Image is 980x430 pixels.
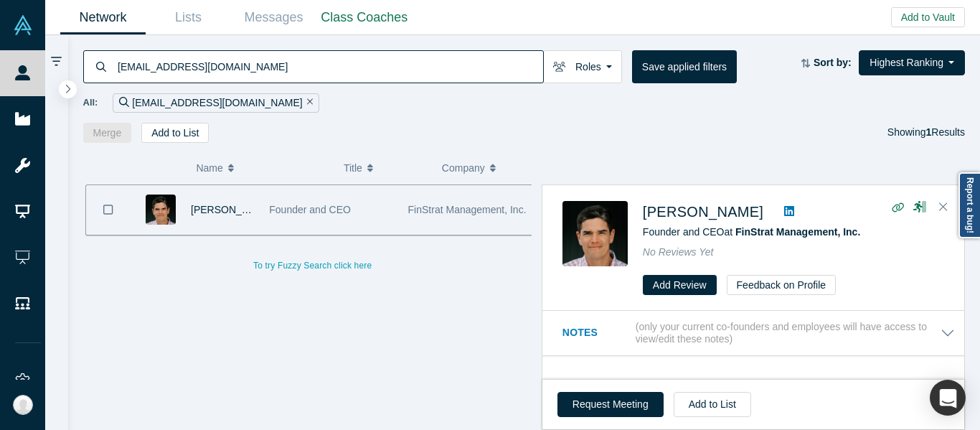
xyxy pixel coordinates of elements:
span: No Reviews Yet [643,246,714,258]
button: Add Review [643,275,717,295]
button: Add to Vault [891,7,965,27]
button: Roles [543,50,622,83]
strong: 1 [926,126,932,138]
img: Kristian Marquez's Profile Image [146,195,176,225]
a: Lists [146,1,231,34]
a: Network [60,1,146,34]
a: Report a bug! [958,172,980,238]
img: Michelle Ann Chua's Account [13,395,33,415]
strong: Sort by: [814,57,852,68]
button: Add to List [674,392,751,417]
button: Name [196,153,329,183]
span: Title [344,153,362,183]
button: Bookmark [86,185,131,235]
a: FinStrat Management, Inc. [735,226,860,238]
img: Alchemist Vault Logo [13,15,33,35]
a: [PERSON_NAME] [643,204,763,220]
button: Title [344,153,427,183]
h3: Contact [562,376,935,391]
button: Request Meeting [557,392,664,417]
span: Name [196,153,222,183]
button: Company [442,153,525,183]
span: Results [926,126,965,138]
h3: Notes [562,325,633,340]
span: Founder and CEO at [643,226,860,238]
span: FinStrat Management, Inc. [408,204,527,215]
button: Remove Filter [303,95,314,111]
a: Class Coaches [316,1,413,34]
span: Founder and CEO [269,204,351,215]
p: (only your current co-founders and employees will have access to view/edit these notes) [636,321,941,345]
div: Showing [887,123,965,143]
a: Messages [231,1,316,34]
button: Close [933,196,954,219]
button: To try Fuzzy Search click here [243,256,382,275]
input: Search by name, title, company, summary, expertise, investment criteria or topics of focus [116,50,543,83]
button: Highest Ranking [859,50,965,75]
span: All: [83,95,98,110]
button: Merge [83,123,132,143]
img: Kristian Marquez's Profile Image [562,201,628,266]
span: Company [442,153,485,183]
button: Feedback on Profile [727,275,837,295]
button: Save applied filters [632,50,737,83]
button: Add to List [141,123,209,143]
button: Notes (only your current co-founders and employees will have access to view/edit these notes) [562,321,955,345]
div: [EMAIL_ADDRESS][DOMAIN_NAME] [113,93,319,113]
a: [PERSON_NAME] [191,204,273,215]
